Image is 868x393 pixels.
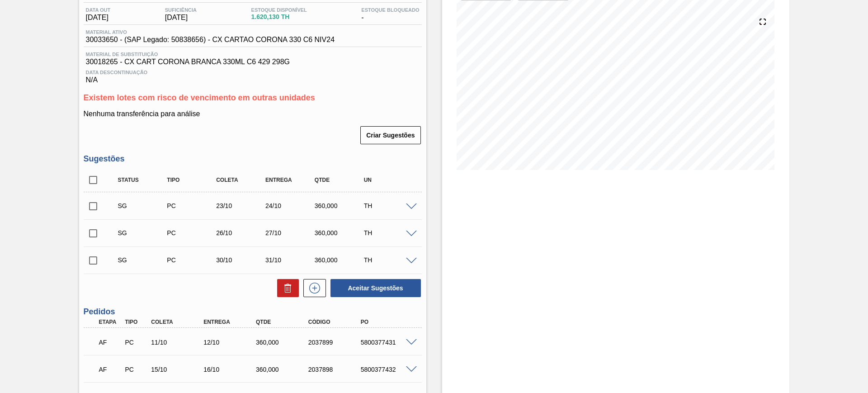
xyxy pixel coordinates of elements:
div: Nova sugestão [299,279,326,297]
span: Estoque Bloqueado [361,7,419,13]
div: Pedido de Compra [123,366,150,373]
span: Estoque Disponível [251,7,307,13]
div: Tipo [123,319,150,325]
button: Aceitar Sugestões [330,279,421,297]
button: Criar Sugestões [360,126,420,144]
div: Pedido de Compra [165,202,219,209]
div: 360,000 [312,229,367,237]
div: 2037898 [306,366,365,373]
div: - [359,7,421,22]
span: Material ativo [86,29,335,35]
div: UN [362,177,416,183]
div: 24/10/2025 [263,202,318,209]
div: TH [362,202,416,209]
div: 30/10/2025 [214,256,269,264]
div: Status [116,177,170,183]
div: Criar Sugestões [361,125,421,145]
div: Aguardando Faturamento [97,360,124,379]
div: Sugestão Criada [116,202,170,209]
div: Qtde [312,177,367,183]
div: 23/10/2025 [214,202,269,209]
div: 15/10/2025 [149,366,208,373]
div: Excluir Sugestões [273,279,299,297]
p: AF [99,366,122,373]
div: Aceitar Sugestões [326,278,422,298]
div: Aguardando Faturamento [97,332,124,352]
span: 30033650 - (SAP Legado: 50838656) - CX CARTAO CORONA 330 C6 NIV24 [86,36,335,44]
span: Suficiência [165,7,197,13]
div: 360,000 [312,202,367,209]
span: [DATE] [86,14,111,22]
div: 360,000 [254,339,312,346]
p: Nenhuma transferência para análise [84,110,422,118]
p: AF [99,339,122,346]
div: N/A [84,66,422,84]
div: Coleta [149,319,208,325]
div: 12/10/2025 [201,339,260,346]
div: 11/10/2025 [149,339,208,346]
span: Existem lotes com risco de vencimento em outras unidades [84,93,315,102]
div: Entrega [263,177,318,183]
div: 16/10/2025 [201,366,260,373]
h3: Pedidos [84,307,422,317]
div: 5800377432 [359,366,417,373]
div: Código [306,319,365,325]
div: 5800377431 [359,339,417,346]
div: 26/10/2025 [214,229,269,237]
div: PO [359,319,417,325]
div: Coleta [214,177,269,183]
span: 1.620,130 TH [251,14,307,20]
div: Pedido de Compra [123,339,150,346]
div: Tipo [165,177,219,183]
span: Data out [86,7,111,13]
div: 360,000 [254,366,312,373]
div: TH [362,229,416,237]
div: Pedido de Compra [165,256,219,264]
h3: Sugestões [84,154,422,164]
div: Sugestão Criada [116,256,170,264]
div: 27/10/2025 [263,229,318,237]
div: Etapa [97,319,124,325]
div: Sugestão Criada [116,229,170,237]
span: Material de Substituição [86,52,420,57]
div: 2037899 [306,339,365,346]
span: 30018265 - CX CART CORONA BRANCA 330ML C6 429 298G [86,58,420,66]
div: Qtde [254,319,312,325]
div: 360,000 [312,256,367,264]
div: 31/10/2025 [263,256,318,264]
div: TH [362,256,416,264]
span: [DATE] [165,14,197,22]
span: Data Descontinuação [86,70,420,75]
div: Entrega [201,319,260,325]
div: Pedido de Compra [165,229,219,237]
